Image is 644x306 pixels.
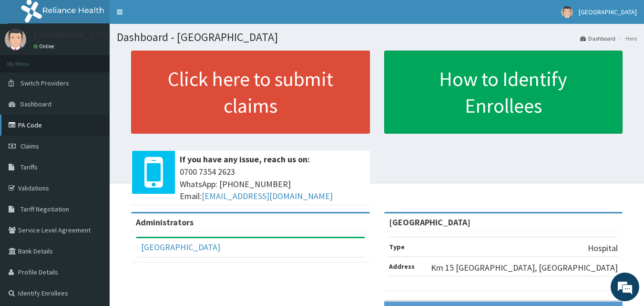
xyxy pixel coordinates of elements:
[431,262,618,274] p: Km 15 [GEOGRAPHIC_DATA], [GEOGRAPHIC_DATA]
[389,243,405,251] b: Type
[561,6,573,18] img: User Image
[5,204,182,238] textarea: Type your message and hit 'Enter'
[5,29,26,50] img: User Image
[20,205,69,213] span: Tariff Negotiation
[20,100,51,108] span: Dashboard
[18,48,39,72] img: d_794563401_company_1708531726252_794563401
[180,154,310,165] b: If you have any issue, reach us on:
[202,190,333,201] a: [EMAIL_ADDRESS][DOMAIN_NAME]
[33,43,56,50] a: Online
[180,166,365,202] span: 0700 7354 2623 WhatsApp: [PHONE_NUMBER] Email:
[588,242,618,254] p: Hospital
[20,79,69,87] span: Switch Providers
[50,53,160,66] div: Chat with us now
[579,8,637,16] span: [GEOGRAPHIC_DATA]
[384,51,623,134] a: How to Identify Enrollees
[616,34,637,42] li: Here
[33,31,112,40] p: [GEOGRAPHIC_DATA]
[117,31,637,43] h1: Dashboard - [GEOGRAPHIC_DATA]
[580,34,615,42] a: Dashboard
[136,217,194,228] b: Administrators
[389,262,415,271] b: Address
[131,51,370,134] a: Click here to submit claims
[20,163,38,171] span: Tariffs
[55,92,132,189] span: We're online!
[141,242,220,253] a: [GEOGRAPHIC_DATA]
[156,5,179,28] div: Minimize live chat window
[389,217,470,228] strong: [GEOGRAPHIC_DATA]
[20,142,39,150] span: Claims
